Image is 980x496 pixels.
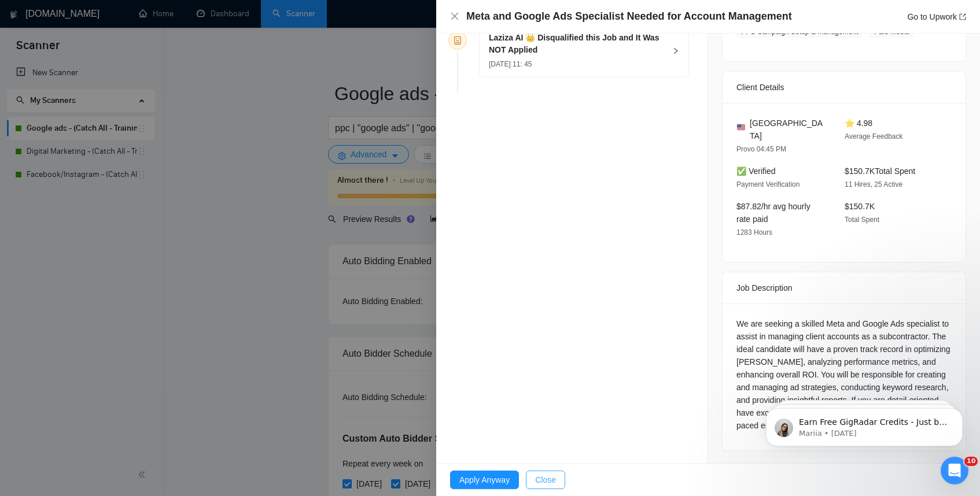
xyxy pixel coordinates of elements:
[736,272,952,303] div: Job Description
[736,166,776,176] span: ✅ Verified
[736,72,952,103] div: Client Details
[907,12,966,21] a: Go to Upworkexport
[672,47,679,54] span: right
[845,180,902,188] span: 11 Hires, 25 Active
[845,119,872,128] span: ⭐ 4.98
[450,471,519,489] button: Apply Anyway
[535,473,556,486] span: Close
[845,132,903,140] span: Average Feedback
[737,123,745,131] img: 🇺🇸
[466,9,792,24] h4: Meta and Google Ads Specialist Needed for Account Management
[845,166,915,176] span: $150.7K Total Spent
[736,202,810,224] span: $87.82/hr avg hourly rate paid
[526,471,565,489] button: Close
[454,36,462,45] span: robot
[450,12,459,21] span: close
[489,60,532,68] span: [DATE] 11: 45
[845,202,875,211] span: $150.7K
[941,457,968,484] iframe: Intercom live chat
[736,317,952,432] div: We are seeking a skilled Meta and Google Ads specialist to assist in managing client accounts as ...
[489,32,665,56] h5: Laziza AI 👑 Disqualified this Job and It Was NOT Applied
[736,180,800,188] span: Payment Verification
[736,145,786,153] span: Provo 04:45 PM
[959,13,966,20] span: export
[750,117,826,142] span: [GEOGRAPHIC_DATA]
[964,457,978,466] span: 10
[845,216,879,224] span: Total Spent
[736,228,772,236] span: 1283 Hours
[459,473,510,486] span: Apply Anyway
[749,384,980,465] iframe: Intercom notifications message
[450,12,459,21] button: Close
